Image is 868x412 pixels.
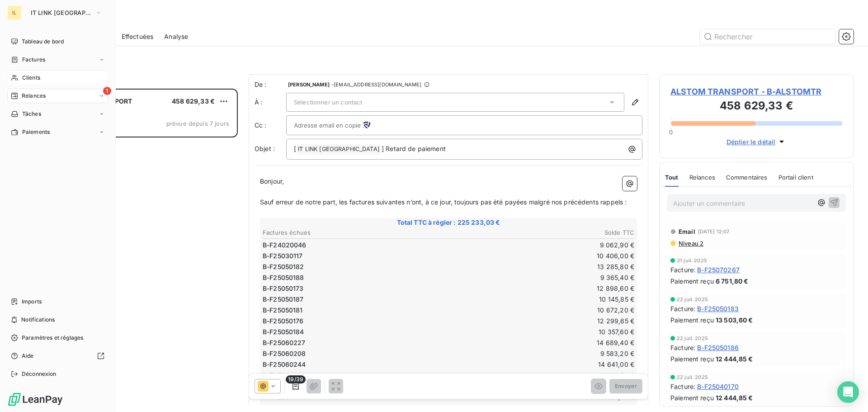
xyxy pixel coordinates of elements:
span: 22 juil. 2025 [677,297,708,302]
span: B-F25060214 [263,371,305,380]
span: - [EMAIL_ADDRESS][DOMAIN_NAME] [331,82,421,87]
span: 12 444,85 € [716,393,753,403]
div: IL [7,5,22,20]
span: B-F25060244 [263,360,306,369]
td: 12 898,60 € [449,284,635,294]
span: 1 [103,87,111,95]
span: Email [679,228,695,235]
td: 9 062,90 € [449,240,635,250]
span: Sélectionner un contact [294,99,362,106]
span: Facture : [670,343,695,352]
span: Relances [689,174,715,181]
span: Effectuées [122,32,154,41]
span: B-F25050184 [263,327,304,336]
img: Logo LeanPay [7,392,63,407]
span: [DATE] 12:07 [698,229,730,234]
span: B-F25050182 [263,262,304,271]
span: Sauf erreur de notre part, les factures suivantes n’ont, à ce jour, toujours pas été payées malgr... [260,198,627,206]
span: B-F25040170 [697,382,739,391]
span: Déconnexion [22,370,57,378]
td: 13 285,80 € [449,262,635,272]
span: [ [294,145,296,152]
span: Paiement reçu [670,276,714,286]
button: Déplier le détail [724,137,789,147]
input: Adresse email en copie ... [294,118,391,132]
button: Envoyer [609,379,642,393]
span: Paiement reçu [670,393,714,403]
span: Niveau 2 [678,240,703,247]
td: 2 964,50 € [449,370,635,380]
span: 12 444,85 € [716,354,753,364]
span: prévue depuis 7 jours [166,120,229,127]
span: Paramètres et réglages [22,334,83,342]
span: 0 [669,128,673,136]
span: Total TTC à régler : 225 233,03 € [261,218,636,227]
a: Aide [7,349,108,363]
span: 22 juil. 2025 [677,374,708,380]
span: IT LINK [GEOGRAPHIC_DATA] [31,9,91,16]
span: 13 503,60 € [716,315,753,325]
span: Portail client [778,174,813,181]
span: Bonjour, [260,177,284,185]
td: 14 641,00 € [449,360,635,369]
label: Cc : [255,121,286,130]
td: 10 672,20 € [449,305,635,315]
td: 10 406,00 € [449,251,635,261]
span: Facture : [670,382,695,391]
span: B-F25050181 [263,306,303,315]
span: De : [255,80,286,89]
span: Notifications [21,316,55,324]
th: Solde TTC [449,228,635,237]
span: 6 751,80 € [716,276,749,286]
td: 9 365,40 € [449,273,635,283]
span: ] Retard de paiement [382,145,446,152]
span: IT LINK [GEOGRAPHIC_DATA] [297,144,381,155]
span: Factures [22,56,45,64]
span: 31 juil. 2025 [677,258,707,263]
span: Paiements [22,128,50,136]
span: B-F25070267 [697,265,740,275]
span: Analyse [164,32,188,41]
input: Rechercher [700,29,835,44]
span: B-F25030117 [263,251,303,260]
label: À : [255,98,286,107]
span: Tableau de bord [22,38,64,46]
span: B-F25060227 [263,338,306,347]
span: Paiement reçu [670,315,714,325]
span: B-F25050186 [697,343,739,352]
div: Open Intercom Messenger [837,381,859,403]
span: Commentaires [726,174,768,181]
span: B-F25050176 [263,317,304,326]
span: Facture : [670,304,695,313]
span: Paiement reçu [670,354,714,364]
span: Aide [22,352,34,360]
td: 12 299,65 € [449,316,635,326]
h3: 458 629,33 € [670,98,842,116]
span: Relances [22,92,46,100]
td: 9 583,20 € [449,349,635,359]
span: 458 629,33 € [172,97,215,105]
span: [PERSON_NAME] [288,82,330,87]
span: B-F25050187 [263,295,304,304]
span: Imports [22,298,42,306]
span: Clients [22,74,40,82]
span: Déplier le détail [726,137,776,147]
div: grid [43,89,238,412]
td: 10 357,60 € [449,327,635,337]
span: B-F25050188 [263,273,304,282]
span: 19/39 [286,375,306,384]
span: Objet : [255,145,275,152]
th: Factures échues [262,228,448,237]
td: 14 689,40 € [449,338,635,348]
span: Facture : [670,265,695,275]
span: B-F25060208 [263,349,306,358]
td: 10 145,85 € [449,294,635,304]
span: 22 juil. 2025 [677,336,708,341]
span: B-F25050173 [263,284,304,293]
span: B-F24020046 [263,241,307,250]
span: B-F25050183 [697,304,739,313]
span: Tâches [22,110,41,118]
span: ALSTOM TRANSPORT - B-ALSTOMTR [670,85,842,98]
span: Tout [665,174,679,181]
